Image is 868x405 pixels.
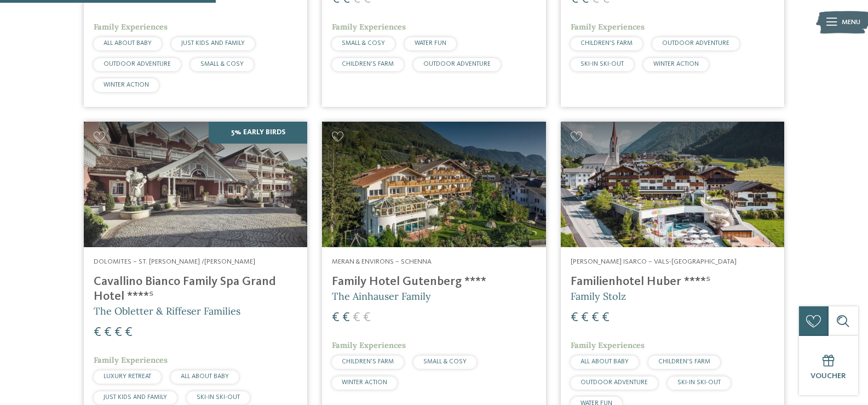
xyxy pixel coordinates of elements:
[104,61,171,67] span: OUTDOOR ADVENTURE
[353,311,360,324] span: €
[94,305,240,317] span: The Obletter & Riffeser Families
[94,22,168,32] span: Family Experiences
[363,311,371,324] span: €
[580,358,629,365] span: ALL ABOUT BABY
[571,340,645,350] span: Family Experiences
[104,326,112,339] span: €
[332,22,406,32] span: Family Experiences
[658,358,710,365] span: CHILDREN’S FARM
[581,311,589,324] span: €
[104,373,151,380] span: LUXURY RETREAT
[799,336,858,395] a: Voucher
[571,22,645,32] span: Family Experiences
[602,311,610,324] span: €
[114,326,122,339] span: €
[342,311,350,324] span: €
[181,40,245,47] span: JUST KIDS AND FAMILY
[415,40,446,47] span: WATER FUN
[181,373,229,380] span: ALL ABOUT BABY
[332,311,340,324] span: €
[571,290,626,303] span: Family Stolz
[332,340,406,350] span: Family Experiences
[423,61,491,67] span: OUTDOOR ADVENTURE
[580,379,648,386] span: OUTDOOR ADVENTURE
[104,82,149,88] span: WINTER ACTION
[84,122,307,248] img: Family Spa Grand Hotel Cavallino Bianco ****ˢ
[662,40,729,47] span: OUTDOOR ADVENTURE
[94,355,168,365] span: Family Experiences
[104,40,152,47] span: ALL ABOUT BABY
[571,311,578,324] span: €
[94,275,297,304] h4: Cavallino Bianco Family Spa Grand Hotel ****ˢ
[332,290,431,303] span: The Ainhauser Family
[591,311,599,324] span: €
[332,275,536,289] h4: Family Hotel Gutenberg ****
[94,258,255,265] span: Dolomites – St. [PERSON_NAME] /[PERSON_NAME]
[197,394,240,401] span: SKI-IN SKI-OUT
[125,326,133,339] span: €
[332,258,432,265] span: Meran & Environs – Schenna
[342,358,394,365] span: CHILDREN’S FARM
[342,40,385,47] span: SMALL & COSY
[322,122,545,248] img: Family Hotel Gutenberg ****
[571,275,774,289] h4: Familienhotel Huber ****ˢ
[94,326,101,339] span: €
[423,358,467,365] span: SMALL & COSY
[342,61,394,67] span: CHILDREN’S FARM
[810,372,846,380] span: Voucher
[653,61,699,67] span: WINTER ACTION
[561,122,784,248] img: Looking for family hotels? Find the best ones here!
[342,379,387,386] span: WINTER ACTION
[580,40,633,47] span: CHILDREN’S FARM
[200,61,244,67] span: SMALL & COSY
[104,394,167,401] span: JUST KIDS AND FAMILY
[580,61,624,67] span: SKI-IN SKI-OUT
[571,258,737,265] span: [PERSON_NAME] Isarco – Vals-[GEOGRAPHIC_DATA]
[677,379,721,386] span: SKI-IN SKI-OUT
